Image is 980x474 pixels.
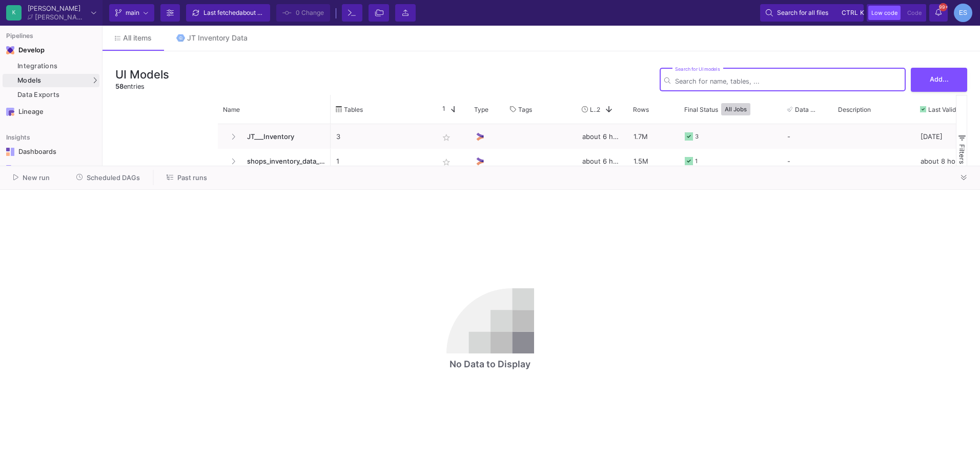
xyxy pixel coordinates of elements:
span: Tables [344,106,363,113]
div: 1.7M [628,124,679,149]
div: - [787,149,827,173]
div: Final Status [684,97,767,121]
span: main [126,5,139,21]
button: Past runs [154,170,219,186]
span: JT___Inventory [241,125,325,149]
span: All items [123,34,152,42]
div: [PERSON_NAME] [28,5,87,12]
img: Tab icon [176,34,185,43]
a: Integrations [3,60,99,73]
span: Last Valid Job [928,106,962,113]
input: Search for name, tables, ... [675,77,901,85]
button: Last fetchedabout 1 hour ago [186,4,270,22]
div: 1.5M [628,149,679,173]
img: Navigation icon [6,148,14,156]
span: Name [223,106,240,113]
div: Dashboards [18,148,85,156]
img: Navigation icon [6,46,14,54]
a: Data Exports [3,88,99,102]
button: All Jobs [721,103,750,115]
span: 58 [115,83,124,90]
mat-icon: star_border [440,131,453,144]
span: Past runs [177,174,207,182]
a: Navigation iconWidgets [3,161,99,177]
a: Navigation iconLineage [3,104,99,120]
span: 99+ [939,3,947,11]
span: shops_inventory_data_collection [241,149,325,173]
span: Description [838,106,871,113]
div: - [787,125,827,148]
span: Type [474,106,488,113]
span: New run [23,174,50,182]
div: Data Exports [17,91,97,99]
span: ctrl [842,7,858,19]
span: Add... [930,75,949,83]
div: K [6,5,22,21]
div: Lineage [18,108,85,116]
button: ES [951,4,972,22]
mat-expansion-panel-header: Navigation iconDevelop [3,42,99,58]
div: [PERSON_NAME] [35,14,87,21]
button: Low code [868,6,901,20]
div: Widgets [18,165,85,173]
div: about 6 hours ago [577,149,628,173]
span: Scheduled DAGs [87,174,140,182]
button: New run [1,170,62,186]
div: 3 [695,125,699,149]
a: Navigation iconDashboards [3,144,99,160]
span: Low code [871,9,897,16]
img: no-data.svg [446,288,534,353]
img: Navigation icon [6,108,14,116]
div: about 6 hours ago [577,124,628,149]
span: 2 [597,106,600,113]
img: UI Model [475,156,485,167]
div: [DATE] [915,124,976,149]
div: Integrations [17,62,97,70]
button: ctrlk [839,7,858,19]
button: main [109,4,154,22]
span: k [860,7,864,19]
span: Data Tests [795,106,819,113]
div: 1 [695,149,698,173]
div: entries [115,82,169,91]
p: 1 [336,149,427,173]
span: Models [17,76,42,85]
img: Navigation icon [6,165,14,173]
button: Add... [911,68,967,92]
h3: UI Models [115,68,169,81]
div: Develop [18,46,34,54]
p: 3 [336,125,427,149]
div: No Data to Display [450,358,530,371]
img: UI Model [475,131,485,142]
div: JT Inventory Data [187,34,248,42]
span: Rows [633,106,649,113]
mat-icon: star_border [440,156,453,168]
button: Scheduled DAGs [64,170,153,186]
button: 99+ [929,4,948,22]
span: Tags [518,106,532,113]
span: Search for all files [777,5,828,21]
button: Code [904,6,925,20]
span: Code [907,9,922,16]
div: Last fetched [203,5,265,21]
div: about 8 hours ago [915,149,976,173]
span: Last Used [590,106,597,113]
span: Filters [958,144,966,164]
span: about 1 hour ago [239,9,287,16]
button: Search for all filesctrlk [760,4,864,22]
div: ES [954,4,972,22]
span: 1 [438,105,445,114]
